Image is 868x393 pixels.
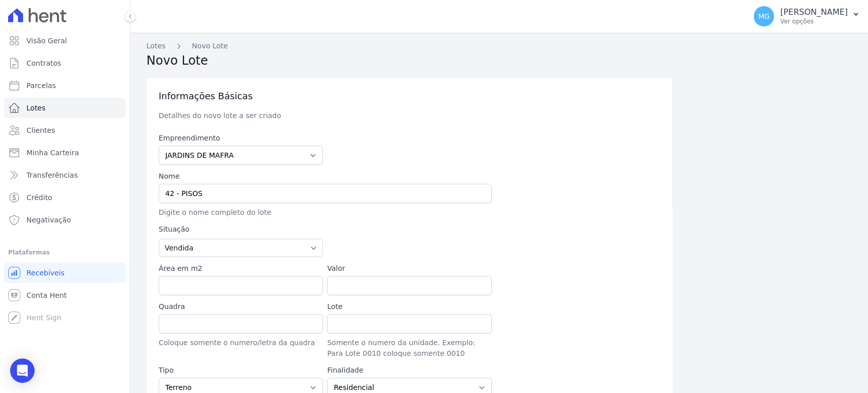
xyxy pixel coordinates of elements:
span: Conta Hent [26,290,67,300]
label: Tipo [159,365,323,376]
span: Parcelas [26,80,56,91]
span: Clientes [26,125,55,135]
span: Recebíveis [26,268,65,278]
nav: Breadcrumb [146,41,852,51]
span: Contratos [26,58,61,68]
a: Crédito [4,187,126,208]
label: Empreendimento [159,133,323,144]
p: Ver opções [780,17,848,25]
div: Open Intercom Messenger [10,358,35,383]
h3: Informações Básicas [159,90,660,102]
span: MG [758,13,770,20]
span: Crédito [26,192,52,203]
a: Recebíveis [4,263,126,283]
label: Área em m2 [159,263,323,274]
p: Digite o nome completo do lote [159,207,492,218]
label: Lote [327,301,491,312]
p: Coloque somente o numero/letra da quadra [159,338,323,348]
p: Detalhes do novo lote a ser criado [159,110,500,121]
label: Quadra [159,301,323,312]
p: [PERSON_NAME] [780,7,848,17]
label: Valor [327,263,491,274]
a: Novo Lote [192,41,228,51]
a: Minha Carteira [4,143,126,163]
label: Situação [159,224,323,235]
label: Nome [159,171,492,182]
a: Lotes [146,41,166,51]
a: Visão Geral [4,31,126,51]
span: Lotes [26,103,46,113]
a: Lotes [4,98,126,118]
span: Visão Geral [26,36,67,46]
span: Transferências [26,170,78,180]
h2: Novo Lote [146,51,852,70]
a: Negativação [4,210,126,230]
a: Transferências [4,165,126,185]
p: Somente o numero da unidade. Exemplo: Para Lote 0010 coloque somente 0010 [327,338,491,359]
a: Parcelas [4,75,126,96]
span: Negativação [26,215,71,225]
a: Contratos [4,53,126,73]
a: Clientes [4,120,126,141]
button: MG [PERSON_NAME] Ver opções [745,2,868,31]
label: Finalidade [327,365,491,376]
span: Minha Carteira [26,148,79,158]
a: Conta Hent [4,285,126,305]
div: Plataformas [8,246,122,259]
